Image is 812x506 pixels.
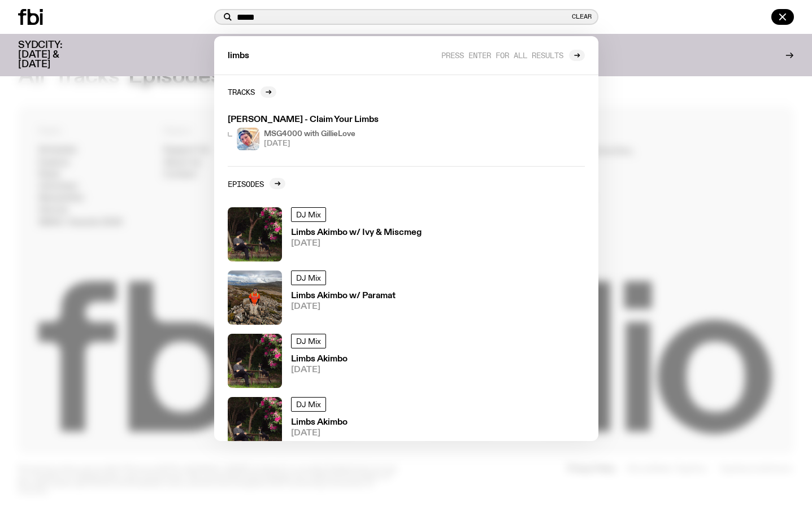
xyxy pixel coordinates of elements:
[291,355,348,364] h3: Limbs Akimbo
[223,203,589,266] a: Jackson sits at an outdoor table, legs crossed and gazing at a black and brown dog also sitting a...
[264,130,355,138] h4: MSG4000 with GillieLove
[228,86,276,98] a: Tracks
[228,178,285,189] a: Episodes
[291,292,396,300] h3: Limbs Akimbo w/ Paramat
[228,88,255,96] h2: Tracks
[441,50,585,61] a: Press enter for all results
[291,366,348,374] span: [DATE]
[18,41,90,69] h3: SYDCITY: [DATE] & [DATE]
[572,14,592,20] button: Clear
[291,303,396,311] span: [DATE]
[228,334,282,388] img: Jackson sits at an outdoor table, legs crossed and gazing at a black and brown dog also sitting a...
[291,229,422,237] h3: Limbs Akimbo w/ Ivy & Miscmeg
[291,429,348,438] span: [DATE]
[228,397,282,451] img: Jackson sits at an outdoor table, legs crossed and gazing at a black and brown dog also sitting a...
[223,266,589,329] a: DJ MixLimbs Akimbo w/ Paramat[DATE]
[223,111,440,155] a: [PERSON_NAME] - Claim Your LimbsMSG4000 with GillieLove[DATE]
[228,207,282,261] img: Jackson sits at an outdoor table, legs crossed and gazing at a black and brown dog also sitting a...
[228,52,249,60] span: limbs
[264,140,355,147] span: [DATE]
[441,51,563,59] span: Press enter for all results
[223,329,589,392] a: Jackson sits at an outdoor table, legs crossed and gazing at a black and brown dog also sitting a...
[228,180,264,188] h2: Episodes
[223,392,589,456] a: Jackson sits at an outdoor table, legs crossed and gazing at a black and brown dog also sitting a...
[291,239,422,248] span: [DATE]
[228,116,436,124] h3: [PERSON_NAME] - Claim Your Limbs
[291,418,348,427] h3: Limbs Akimbo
